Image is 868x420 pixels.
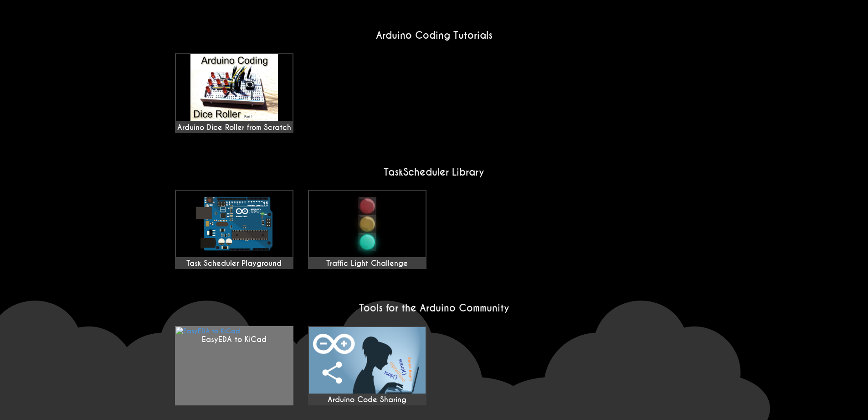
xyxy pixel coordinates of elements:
[308,190,426,269] a: Traffic Light Challenge
[176,54,293,132] div: Arduino Dice Roller from Scratch
[168,166,701,178] h2: TaskScheduler Library
[176,54,293,121] img: maxresdefault.jpg
[176,191,293,257] img: Task Scheduler Playground
[175,326,293,405] a: EasyEDA to KiCad
[168,302,701,314] h2: Tools for the Arduino Community
[175,53,293,133] a: Arduino Dice Roller from Scratch
[309,191,426,257] img: Traffic Light Challenge
[309,395,426,404] div: Arduino Code Sharing
[176,335,293,344] div: EasyEDA to KiCad
[308,326,426,405] a: Arduino Code Sharing
[175,190,293,269] a: Task Scheduler Playground
[168,29,701,41] h2: Arduino Coding Tutorials
[176,259,293,268] div: Task Scheduler Playground
[309,327,426,394] img: EasyEDA to KiCad
[176,327,240,335] img: EasyEDA to KiCad
[309,259,426,268] div: Traffic Light Challenge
